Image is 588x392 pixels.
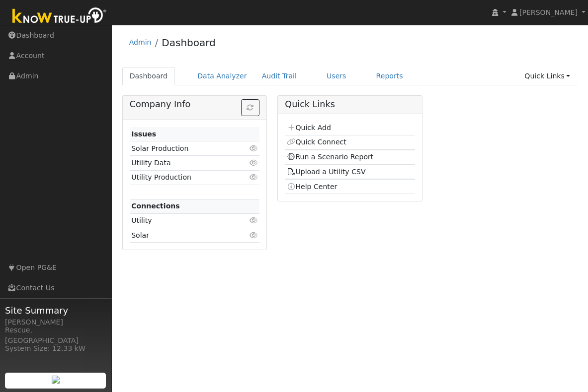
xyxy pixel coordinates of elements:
[122,67,175,85] a: Dashboard
[190,67,254,85] a: Data Analyzer
[5,317,106,327] div: [PERSON_NAME]
[5,304,106,317] span: Site Summary
[369,67,411,85] a: Reports
[249,159,258,166] i: Click to view
[129,38,152,46] a: Admin
[130,99,259,110] h5: Company Info
[249,145,258,152] i: Click to view
[130,141,239,156] td: Solar Production
[287,168,366,176] a: Upload a Utility CSV
[249,232,258,239] i: Click to view
[7,5,112,28] img: Know True-Up
[5,325,106,346] div: Rescue, [GEOGRAPHIC_DATA]
[287,153,374,161] a: Run a Scenario Report
[131,130,156,138] strong: Issues
[130,170,239,185] td: Utility Production
[130,156,239,170] td: Utility Data
[285,99,415,110] h5: Quick Links
[249,174,258,181] i: Click to view
[162,37,216,49] a: Dashboard
[517,67,578,85] a: Quick Links
[130,228,239,243] td: Solar
[131,202,180,210] strong: Connections
[254,67,304,85] a: Audit Trail
[5,343,106,354] div: System Size: 12.33 kW
[319,67,354,85] a: Users
[249,217,258,224] i: Click to view
[287,124,331,131] a: Quick Add
[287,183,337,191] a: Help Center
[519,8,578,16] span: [PERSON_NAME]
[287,138,346,146] a: Quick Connect
[130,213,239,228] td: Utility
[52,376,60,384] img: retrieve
